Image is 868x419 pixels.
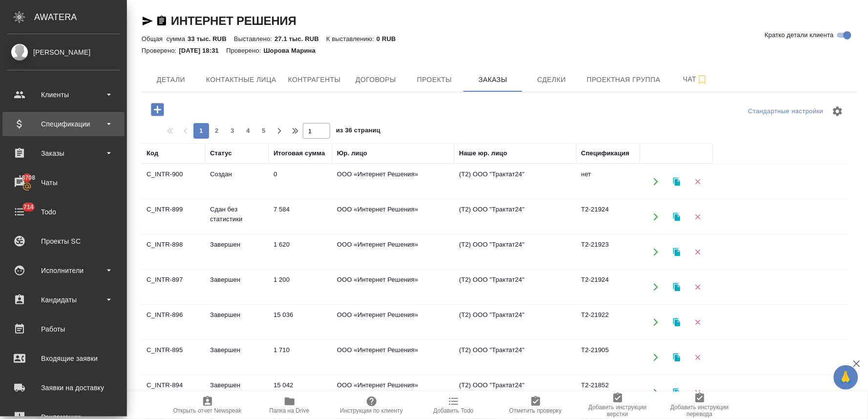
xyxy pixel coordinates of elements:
td: ООО «Интернет Решения» [332,305,454,339]
p: Проверено: [226,47,264,54]
button: Клонировать [667,207,687,227]
span: Открыть отчет Newspeak [173,407,242,414]
td: C_INTR-900 [142,165,205,199]
span: Настроить таблицу [826,100,849,123]
span: Проекты [411,74,458,86]
button: Открыть [646,171,666,191]
button: 5 [256,123,272,139]
span: 2 [209,126,225,136]
span: Добавить Todo [433,407,473,414]
a: Входящие заявки [2,346,125,371]
div: [PERSON_NAME] [7,47,120,58]
div: Спецификация [581,148,630,158]
td: 0 [269,165,332,199]
span: Папка на Drive [270,407,310,414]
button: 4 [240,123,256,139]
td: Завершен [205,270,269,304]
div: Наше юр. лицо [459,148,508,158]
span: Кратко детали клиента [765,30,834,40]
td: (Т2) ООО "Трактат24" [454,376,576,410]
td: ООО «Интернет Решения» [332,340,454,375]
div: Заказы [7,146,120,161]
p: Общая сумма [142,35,188,42]
td: (Т2) ООО "Трактат24" [454,165,576,199]
td: C_INTR-897 [142,270,205,304]
button: Удалить [688,382,708,402]
button: Открыть [646,312,666,332]
button: 🙏 [834,365,858,390]
td: 1 200 [269,270,332,304]
svg: Подписаться [697,74,708,85]
button: Открыть [646,242,666,262]
td: Завершен [205,376,269,410]
button: Удалить [688,207,708,227]
span: 🙏 [838,367,854,388]
div: Todo [7,205,120,219]
a: Работы [2,317,125,341]
button: Удалить [688,347,708,367]
span: из 36 страниц [336,125,381,139]
span: Добавить инструкции верстки [583,404,653,418]
button: Добавить Todo [413,392,495,419]
a: 18708Чаты [2,170,125,195]
button: Клонировать [667,347,687,367]
button: Удалить [688,277,708,297]
td: Завершен [205,305,269,339]
td: 1 620 [269,235,332,269]
button: Папка на Drive [249,392,331,419]
div: Юр. лицо [337,148,367,158]
button: Скопировать ссылку для ЯМессенджера [142,15,153,27]
td: Т2-21924 [576,200,640,234]
button: Открыть [646,277,666,297]
div: Исполнители [7,263,120,278]
td: C_INTR-899 [142,200,205,234]
span: 3 [225,126,240,136]
button: Клонировать [667,171,687,191]
span: Инструкции по клиенту [340,407,403,414]
td: Т2-21922 [576,305,640,339]
button: Удалить [688,171,708,191]
td: C_INTR-898 [142,235,205,269]
div: Кандидаты [7,293,120,307]
td: Завершен [205,340,269,375]
p: 27.1 тыс. RUB [275,35,326,42]
p: Шорова Марина [264,47,323,54]
button: Удалить [688,312,708,332]
div: Чаты [7,175,120,190]
td: (Т2) ООО "Трактат24" [454,235,576,269]
td: (Т2) ООО "Трактат24" [454,270,576,304]
a: Заявки на доставку [2,376,125,400]
button: Клонировать [667,382,687,402]
button: Добавить инструкции перевода [659,392,741,419]
div: Заявки на доставку [7,380,120,395]
td: (Т2) ООО "Трактат24" [454,340,576,375]
td: ООО «Интернет Решения» [332,165,454,199]
span: Контактные лица [206,74,276,86]
a: ИНТЕРНЕТ РЕШЕНИЯ [171,14,296,27]
a: Проекты SC [2,229,125,253]
td: Т2-21924 [576,270,640,304]
span: Сделки [528,74,575,86]
button: Добавить проект [144,100,171,120]
td: C_INTR-896 [142,305,205,339]
span: 4 [240,126,256,136]
td: (Т2) ООО "Трактат24" [454,305,576,339]
div: Статус [210,148,232,158]
button: Клонировать [667,312,687,332]
span: Проектная группа [587,74,660,86]
button: Открыть [646,382,666,402]
div: split button [746,104,826,119]
a: 714Todo [2,200,125,224]
button: Открыть отчет Newspeak [167,392,249,419]
div: Клиенты [7,87,120,102]
span: Детали [148,74,194,86]
div: Код [147,148,158,158]
span: Заказы [469,74,516,86]
span: 18708 [13,173,41,183]
button: Открыть [646,347,666,367]
td: Т2-21852 [576,376,640,410]
div: Спецификации [7,117,120,131]
td: ООО «Интернет Решения» [332,376,454,410]
td: C_INTR-895 [142,340,205,375]
td: (Т2) ООО "Трактат24" [454,200,576,234]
